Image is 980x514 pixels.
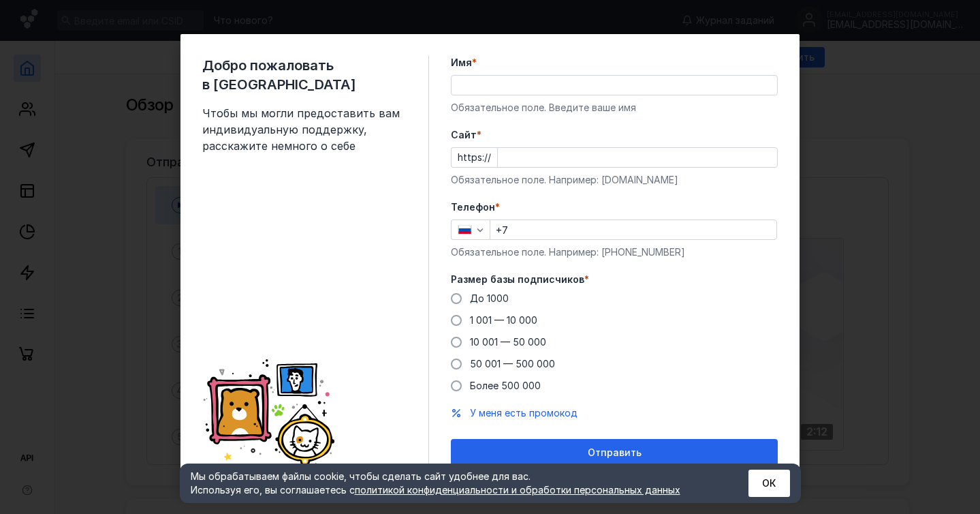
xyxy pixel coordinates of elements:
[470,314,537,326] span: 1 001 — 10 000
[470,407,578,419] span: У меня есть промокод
[451,56,472,70] span: Имя
[451,173,778,187] div: Обязательное поле. Например: [DOMAIN_NAME]
[451,128,477,142] span: Cайт
[470,406,578,420] button: У меня есть промокод
[451,245,778,259] div: Обязательное поле. Например: [PHONE_NUMBER]
[470,336,546,348] span: 10 001 — 50 000
[355,484,680,496] a: политикой конфиденциальности и обработки персональных данных
[191,470,715,497] div: Мы обрабатываем файлы cookie, чтобы сделать сайт удобнее для вас. Используя его, вы соглашаетесь c
[202,105,407,154] span: Чтобы мы могли предоставить вам индивидуальную поддержку, расскажите немного о себе
[588,447,642,459] span: Отправить
[470,358,555,369] span: 50 001 — 500 000
[748,470,790,497] button: ОК
[470,380,541,391] span: Более 500 000
[202,56,407,94] span: Добро пожаловать в [GEOGRAPHIC_DATA]
[451,439,778,466] button: Отправить
[451,273,584,286] span: Размер базы подписчиков
[451,101,778,115] div: Обязательное поле. Введите ваше имя
[451,200,495,214] span: Телефон
[470,292,509,304] span: До 1000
